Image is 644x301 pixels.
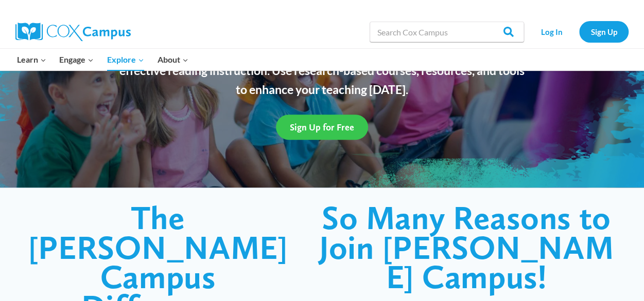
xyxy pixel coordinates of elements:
[100,49,151,70] button: Child menu of Explore
[529,21,574,42] a: Log In
[319,198,614,296] span: So Many Reasons to Join [PERSON_NAME] Campus!
[529,21,629,42] nav: Secondary Navigation
[370,22,524,42] input: Search Cox Campus
[53,49,101,70] button: Child menu of Engage
[15,23,131,41] img: Cox Campus
[290,122,354,133] span: Sign Up for Free
[10,49,53,70] button: Child menu of Learn
[276,115,368,140] a: Sign Up for Free
[579,21,629,42] a: Sign Up
[151,49,195,70] button: Child menu of About
[10,49,195,70] nav: Primary Navigation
